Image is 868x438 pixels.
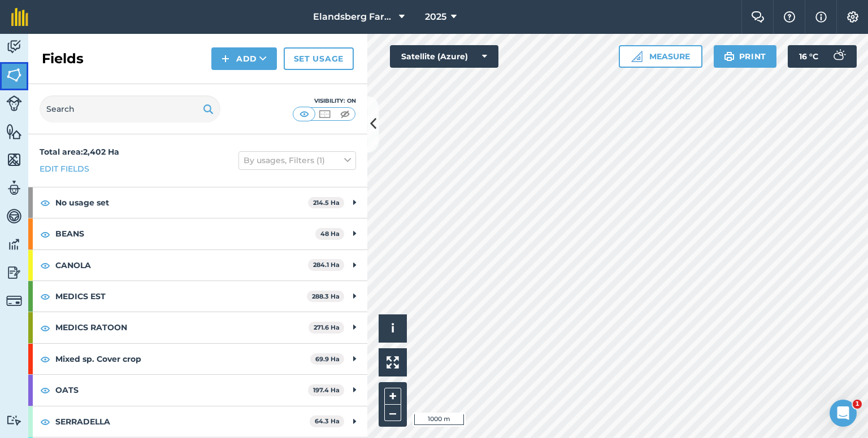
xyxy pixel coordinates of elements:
iframe: Intercom live chat [830,400,857,427]
img: A cog icon [846,11,860,23]
input: Search [40,95,220,122]
strong: BEANS [55,218,315,249]
strong: 214.5 Ha [313,199,340,207]
img: svg+xml;base64,PHN2ZyB4bWxucz0iaHR0cDovL3d3dy53My5vcmcvMjAwMC9zdmciIHdpZHRoPSIxOCIgaGVpZ2h0PSIyNC... [40,321,50,335]
button: Measure [619,45,702,68]
img: svg+xml;base64,PHN2ZyB4bWxucz0iaHR0cDovL3d3dy53My5vcmcvMjAwMC9zdmciIHdpZHRoPSIxOCIgaGVpZ2h0PSIyNC... [40,227,50,241]
button: Satellite (Azure) [390,45,498,68]
div: OATS197.4 Ha [28,375,367,405]
div: SERRADELLA64.3 Ha [28,406,367,437]
strong: 284.1 Ha [313,261,340,269]
strong: 69.9 Ha [315,355,340,363]
img: svg+xml;base64,PD94bWwgdmVyc2lvbj0iMS4wIiBlbmNvZGluZz0idXRmLTgiPz4KPCEtLSBHZW5lcmF0b3I6IEFkb2JlIE... [6,236,22,253]
img: svg+xml;base64,PHN2ZyB4bWxucz0iaHR0cDovL3d3dy53My5vcmcvMjAwMC9zdmciIHdpZHRoPSI1MCIgaGVpZ2h0PSI0MC... [338,108,352,120]
strong: MEDICS EST [55,281,307,312]
div: MEDICS RATOON271.6 Ha [28,312,367,343]
strong: 271.6 Ha [314,323,340,331]
img: Ruler icon [631,51,643,62]
img: svg+xml;base64,PHN2ZyB4bWxucz0iaHR0cDovL3d3dy53My5vcmcvMjAwMC9zdmciIHdpZHRoPSIxOSIgaGVpZ2h0PSIyNC... [203,102,214,116]
img: svg+xml;base64,PD94bWwgdmVyc2lvbj0iMS4wIiBlbmNvZGluZz0idXRmLTgiPz4KPCEtLSBHZW5lcmF0b3I6IEFkb2JlIE... [6,95,22,111]
div: Visibility: On [293,97,356,106]
button: Add [211,47,277,70]
img: svg+xml;base64,PHN2ZyB4bWxucz0iaHR0cDovL3d3dy53My5vcmcvMjAwMC9zdmciIHdpZHRoPSIxOCIgaGVpZ2h0PSIyNC... [40,259,50,272]
div: CANOLA284.1 Ha [28,250,367,281]
strong: Total area : 2,402 Ha [40,147,119,157]
img: svg+xml;base64,PHN2ZyB4bWxucz0iaHR0cDovL3d3dy53My5vcmcvMjAwMC9zdmciIHdpZHRoPSIxOCIgaGVpZ2h0PSIyNC... [40,196,50,209]
img: svg+xml;base64,PD94bWwgdmVyc2lvbj0iMS4wIiBlbmNvZGluZz0idXRmLTgiPz4KPCEtLSBHZW5lcmF0b3I6IEFkb2JlIE... [6,415,22,426]
button: – [384,405,401,421]
img: fieldmargin Logo [11,8,28,26]
span: i [391,321,394,335]
img: svg+xml;base64,PHN2ZyB4bWxucz0iaHR0cDovL3d3dy53My5vcmcvMjAwMC9zdmciIHdpZHRoPSI1MCIgaGVpZ2h0PSI0MC... [297,108,311,120]
span: 1 [853,400,862,409]
img: svg+xml;base64,PHN2ZyB4bWxucz0iaHR0cDovL3d3dy53My5vcmcvMjAwMC9zdmciIHdpZHRoPSIxNyIgaGVpZ2h0PSIxNy... [815,10,827,24]
button: By usages, Filters (1) [238,151,356,169]
button: + [384,388,401,405]
img: Two speech bubbles overlapping with the left bubble in the forefront [751,11,765,23]
h2: Fields [42,50,84,68]
strong: 288.3 Ha [312,292,340,300]
a: Edit fields [40,163,89,175]
button: Print [714,45,777,68]
img: svg+xml;base64,PD94bWwgdmVyc2lvbj0iMS4wIiBlbmNvZGluZz0idXRmLTgiPz4KPCEtLSBHZW5lcmF0b3I6IEFkb2JlIE... [6,264,22,281]
img: svg+xml;base64,PD94bWwgdmVyc2lvbj0iMS4wIiBlbmNvZGluZz0idXRmLTgiPz4KPCEtLSBHZW5lcmF0b3I6IEFkb2JlIE... [6,38,22,55]
img: svg+xml;base64,PHN2ZyB4bWxucz0iaHR0cDovL3d3dy53My5vcmcvMjAwMC9zdmciIHdpZHRoPSI1NiIgaGVpZ2h0PSI2MC... [6,67,22,84]
img: svg+xml;base64,PHN2ZyB4bWxucz0iaHR0cDovL3d3dy53My5vcmcvMjAwMC9zdmciIHdpZHRoPSI1NiIgaGVpZ2h0PSI2MC... [6,151,22,168]
img: svg+xml;base64,PD94bWwgdmVyc2lvbj0iMS4wIiBlbmNvZGluZz0idXRmLTgiPz4KPCEtLSBHZW5lcmF0b3I6IEFkb2JlIE... [827,45,850,68]
img: svg+xml;base64,PD94bWwgdmVyc2lvbj0iMS4wIiBlbmNvZGluZz0idXRmLTgiPz4KPCEtLSBHZW5lcmF0b3I6IEFkb2JlIE... [6,179,22,196]
img: svg+xml;base64,PHN2ZyB4bWxucz0iaHR0cDovL3d3dy53My5vcmcvMjAwMC9zdmciIHdpZHRoPSIxNCIgaGVpZ2h0PSIyNC... [222,52,229,65]
div: BEANS48 Ha [28,218,367,249]
button: i [379,314,407,343]
strong: No usage set [55,187,308,218]
div: Mixed sp. Cover crop69.9 Ha [28,344,367,374]
img: svg+xml;base64,PHN2ZyB4bWxucz0iaHR0cDovL3d3dy53My5vcmcvMjAwMC9zdmciIHdpZHRoPSI1MCIgaGVpZ2h0PSI0MC... [318,108,332,120]
button: 16 °C [788,45,857,68]
strong: CANOLA [55,250,308,281]
strong: 48 Ha [320,230,340,238]
strong: 64.3 Ha [315,417,340,425]
img: svg+xml;base64,PHN2ZyB4bWxucz0iaHR0cDovL3d3dy53My5vcmcvMjAwMC9zdmciIHdpZHRoPSIxOCIgaGVpZ2h0PSIyNC... [40,415,50,428]
img: svg+xml;base64,PHN2ZyB4bWxucz0iaHR0cDovL3d3dy53My5vcmcvMjAwMC9zdmciIHdpZHRoPSIxOCIgaGVpZ2h0PSIyNC... [40,352,50,366]
div: MEDICS EST288.3 Ha [28,281,367,312]
strong: OATS [55,375,308,405]
img: svg+xml;base64,PHN2ZyB4bWxucz0iaHR0cDovL3d3dy53My5vcmcvMjAwMC9zdmciIHdpZHRoPSI1NiIgaGVpZ2h0PSI2MC... [6,123,22,140]
img: Four arrows, one pointing top left, one top right, one bottom right and the last bottom left [387,356,399,369]
img: svg+xml;base64,PHN2ZyB4bWxucz0iaHR0cDovL3d3dy53My5vcmcvMjAwMC9zdmciIHdpZHRoPSIxOSIgaGVpZ2h0PSIyNC... [724,50,735,63]
span: 2025 [425,10,446,24]
strong: Mixed sp. Cover crop [55,344,310,374]
img: svg+xml;base64,PHN2ZyB4bWxucz0iaHR0cDovL3d3dy53My5vcmcvMjAwMC9zdmciIHdpZHRoPSIxOCIgaGVpZ2h0PSIyNC... [40,383,50,397]
strong: SERRADELLA [55,406,310,437]
img: svg+xml;base64,PD94bWwgdmVyc2lvbj0iMS4wIiBlbmNvZGluZz0idXRmLTgiPz4KPCEtLSBHZW5lcmF0b3I6IEFkb2JlIE... [6,293,22,309]
span: 16 ° C [799,45,818,68]
img: A question mark icon [783,11,796,23]
a: Set usage [284,47,354,70]
strong: MEDICS RATOON [55,312,309,343]
strong: 197.4 Ha [313,386,340,394]
span: Elandsberg Farms [313,10,394,24]
img: svg+xml;base64,PD94bWwgdmVyc2lvbj0iMS4wIiBlbmNvZGluZz0idXRmLTgiPz4KPCEtLSBHZW5lcmF0b3I6IEFkb2JlIE... [6,208,22,225]
img: svg+xml;base64,PHN2ZyB4bWxucz0iaHR0cDovL3d3dy53My5vcmcvMjAwMC9zdmciIHdpZHRoPSIxOCIgaGVpZ2h0PSIyNC... [40,290,50,303]
div: No usage set214.5 Ha [28,187,367,218]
